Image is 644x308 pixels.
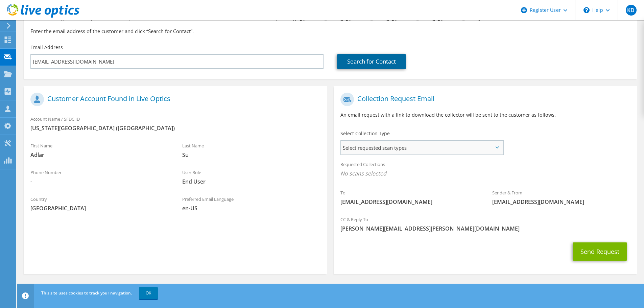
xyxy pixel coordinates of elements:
span: [EMAIL_ADDRESS][DOMAIN_NAME] [340,198,479,206]
h1: Customer Account Found in Live Optics [30,93,317,106]
div: Last Name [175,139,327,162]
span: [GEOGRAPHIC_DATA] [30,205,169,212]
span: - [30,178,169,185]
div: Account Name / SFDC ID [24,112,327,135]
span: [EMAIL_ADDRESS][DOMAIN_NAME] [492,198,630,206]
span: Su [182,151,320,159]
svg: \n [583,7,590,13]
span: Adlar [30,151,169,159]
span: en-US [182,205,320,212]
div: Phone Number [24,165,175,189]
div: Country [24,192,175,215]
div: First Name [24,139,175,162]
span: [US_STATE][GEOGRAPHIC_DATA] ([GEOGRAPHIC_DATA]) [30,124,320,132]
h3: Enter the email address of the customer and click “Search for Contact”. [30,27,630,35]
span: KD [626,5,637,16]
label: Email Address [30,44,63,51]
span: [PERSON_NAME][EMAIL_ADDRESS][PERSON_NAME][DOMAIN_NAME] [340,225,630,232]
span: No scans selected [340,170,630,177]
div: CC & Reply To [334,212,637,236]
div: User Role [175,165,327,189]
div: Requested Collections [334,157,637,182]
button: Send Request [573,242,627,261]
span: Select requested scan types [341,141,503,155]
div: To [334,186,485,209]
span: End User [182,178,320,185]
p: An email request with a link to download the collector will be sent to the customer as follows. [340,111,630,119]
div: Preferred Email Language [175,192,327,215]
label: Select Collection Type [340,130,390,137]
a: Search for Contact [337,54,406,69]
a: OK [139,287,158,299]
h1: Collection Request Email [340,93,627,106]
span: This site uses cookies to track your navigation. [41,290,132,296]
div: Sender & From [485,186,637,209]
